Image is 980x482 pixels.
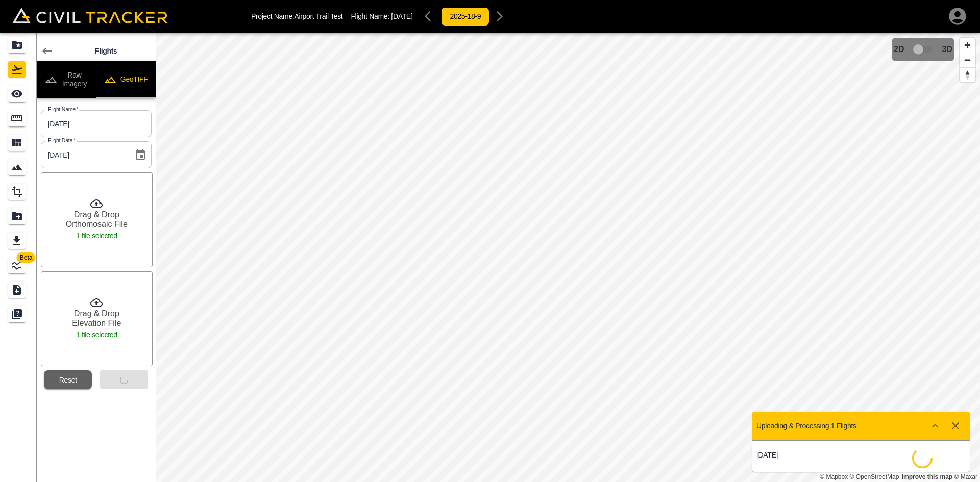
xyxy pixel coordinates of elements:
button: Zoom in [960,38,975,53]
p: Flight Name: [351,12,412,20]
p: Project Name: Airport Trail Test [251,12,342,20]
button: Zoom out [960,53,975,67]
canvas: Map [156,33,980,482]
span: Processing [911,446,934,470]
button: Show more [925,416,945,436]
button: 2025-18-9 [441,7,489,26]
span: 3D [942,45,952,54]
a: Mapbox [820,473,848,480]
a: OpenStreetMap [850,473,899,480]
p: Uploading & Processing 1 Flights [756,422,856,430]
span: 2D [894,45,904,54]
a: Maxar [954,473,977,480]
span: 3D model not uploaded yet [909,40,938,59]
p: [DATE] [756,451,861,459]
span: [DATE] [391,12,412,20]
a: Map feedback [902,473,952,480]
img: Civil Tracker [12,8,167,23]
button: Reset bearing to north [960,67,975,82]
